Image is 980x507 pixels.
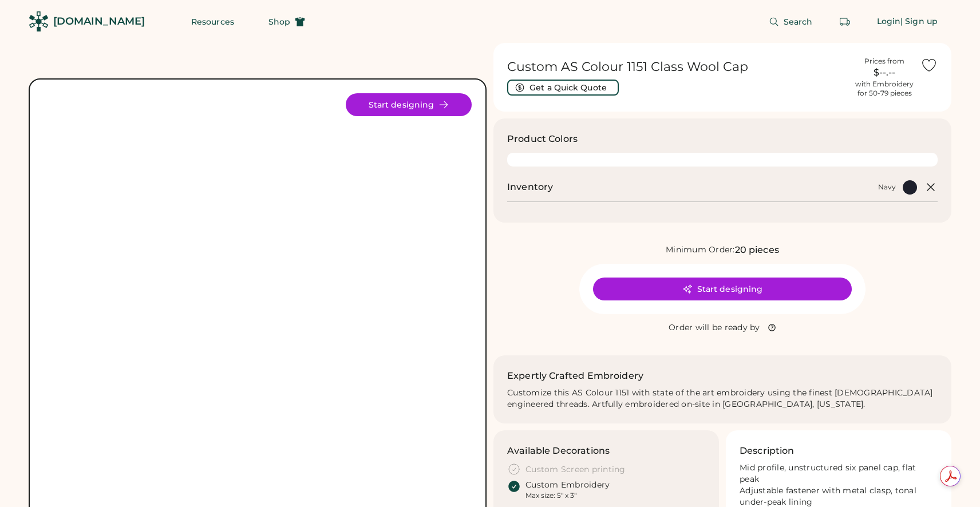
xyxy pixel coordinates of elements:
button: Start designing [593,278,852,300]
div: Login [877,16,901,27]
h1: Custom AS Colour 1151 Class Wool Cap [507,59,848,75]
h3: Available Decorations [507,444,610,458]
button: Retrieve an order [833,10,856,33]
div: with Embroidery for 50-79 pieces [855,80,914,98]
h2: Expertly Crafted Embroidery [507,369,643,383]
div: Order will be ready by [669,322,760,334]
span: Shop [268,18,290,26]
button: Resources [177,10,248,33]
div: Prices from [864,57,904,66]
button: Start designing [346,93,472,116]
img: Rendered Logo - Screens [29,11,49,31]
span: Search [784,18,813,26]
button: Get a Quick Quote [507,80,619,96]
button: Shop [255,10,319,33]
div: Custom Screen printing [525,464,626,476]
h3: Description [740,444,795,458]
div: Minimum Order: [666,244,735,256]
h2: Inventory [507,180,553,194]
div: 20 pieces [735,243,779,257]
div: Navy [878,183,896,192]
h3: Product Colors [507,132,578,146]
div: [DOMAIN_NAME] [53,14,145,29]
button: Search [755,10,827,33]
div: $--.-- [855,66,914,80]
div: Custom Embroidery [525,480,610,491]
div: Max size: 5" x 3" [525,491,576,500]
div: Customize this AS Colour 1151 with state of the art embroidery using the finest [DEMOGRAPHIC_DATA... [507,387,938,410]
div: | Sign up [900,16,938,27]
